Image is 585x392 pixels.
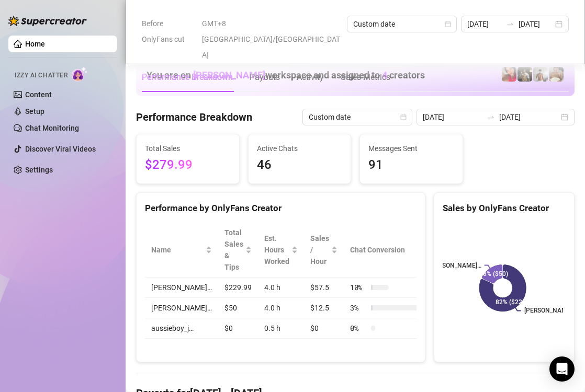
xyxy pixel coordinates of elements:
[142,71,233,84] div: Performance Breakdown
[519,18,553,30] input: End date
[218,223,258,278] th: Total Sales & Tips
[136,110,252,124] h4: Performance Breakdown
[151,244,204,256] span: Name
[350,244,418,256] span: Chat Conversion
[25,124,79,132] a: Chat Monitoring
[218,278,258,298] td: $229.99
[257,143,343,154] span: Active Chats
[368,155,454,175] span: 91
[25,107,44,116] a: Setup
[257,155,343,175] span: 46
[445,21,451,27] span: calendar
[429,262,481,269] text: [PERSON_NAME]…
[297,71,324,84] div: Activity
[250,71,280,84] div: Payouts
[368,143,454,154] span: Messages Sent
[258,318,304,339] td: 0.5 h
[304,223,344,278] th: Sales / Hour
[309,109,406,125] span: Custom date
[145,318,218,339] td: aussieboy_j…
[443,201,566,215] div: Sales by OnlyFans Creator
[341,71,390,84] div: Sales Metrics
[506,20,514,28] span: to
[423,111,482,123] input: Start date
[145,298,218,318] td: [PERSON_NAME]…
[350,302,367,314] span: 3 %
[264,233,289,267] div: Est. Hours Worked
[25,145,96,153] a: Discover Viral Videos
[524,307,577,315] text: [PERSON_NAME]…
[344,223,432,278] th: Chat Conversion
[25,90,52,99] a: Content
[145,143,231,154] span: Total Sales
[218,298,258,318] td: $50
[145,201,417,215] div: Performance by OnlyFans Creator
[353,16,451,32] span: Custom date
[258,278,304,298] td: 4.0 h
[499,111,559,123] input: End date
[8,16,87,26] img: logo-BBDzfeDw.svg
[310,233,329,267] span: Sales / Hour
[145,155,231,175] span: $279.99
[15,71,67,80] span: Izzy AI Chatter
[400,114,407,120] span: calendar
[218,318,258,339] td: $0
[25,166,53,174] a: Settings
[506,20,514,28] span: swap-right
[145,223,218,278] th: Name
[142,16,196,47] span: Before OnlyFans cut
[487,113,495,121] span: swap-right
[487,113,495,121] span: to
[258,298,304,318] td: 4.0 h
[25,40,45,48] a: Home
[304,298,344,318] td: $12.5
[304,278,344,298] td: $57.5
[350,322,367,334] span: 0 %
[549,356,575,382] div: Open Intercom Messenger
[224,227,243,273] span: Total Sales & Tips
[72,66,88,82] img: AI Chatter
[467,18,502,30] input: Start date
[304,318,344,339] td: $0
[145,278,218,298] td: [PERSON_NAME]…
[202,16,341,63] span: GMT+8 [GEOGRAPHIC_DATA]/[GEOGRAPHIC_DATA]
[350,282,367,293] span: 10 %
